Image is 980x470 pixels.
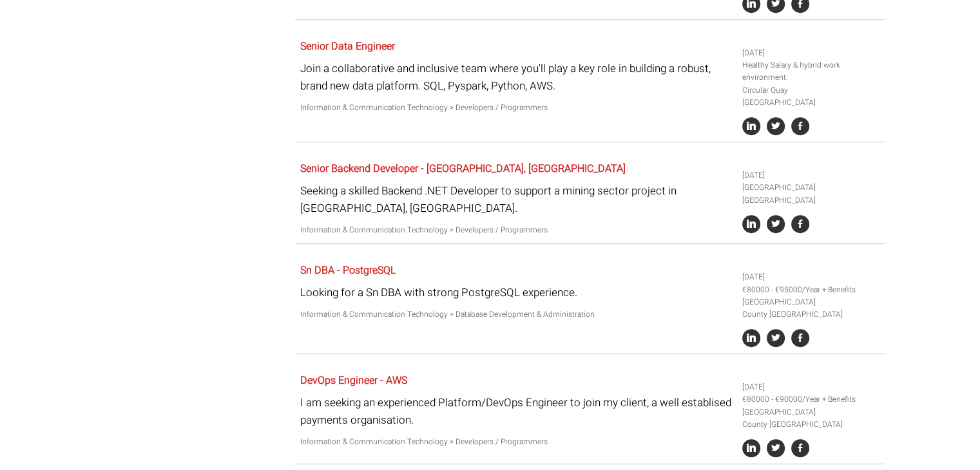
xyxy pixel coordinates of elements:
[742,406,880,431] li: [GEOGRAPHIC_DATA] County [GEOGRAPHIC_DATA]
[300,161,626,176] a: Senior Backend Developer - [GEOGRAPHIC_DATA], [GEOGRAPHIC_DATA]
[300,182,733,217] p: Seeking a skilled Backend .NET Developer to support a mining sector project in [GEOGRAPHIC_DATA],...
[742,182,880,206] li: [GEOGRAPHIC_DATA] [GEOGRAPHIC_DATA]
[742,296,880,321] li: [GEOGRAPHIC_DATA] County [GEOGRAPHIC_DATA]
[742,169,880,182] li: [DATE]
[742,271,880,283] li: [DATE]
[300,394,733,429] p: I am seeking an experienced Platform/DevOps Engineer to join my client, a well establised payment...
[300,436,733,448] p: Information & Communication Technology > Developers / Programmers
[300,284,733,301] p: Looking for a Sn DBA with strong PostgreSQL experience.
[300,39,395,54] a: Senior Data Engineer
[300,224,733,236] p: Information & Communication Technology > Developers / Programmers
[742,84,880,109] li: Circular Quay [GEOGRAPHIC_DATA]
[300,60,733,95] p: Join a collaborative and inclusive team where you'll play a key role in building a robust, brand ...
[300,308,733,321] p: Information & Communication Technology > Database Development & Administration
[300,373,407,388] a: DevOps Engineer - AWS
[300,263,396,278] a: Sn DBA - PostgreSQL
[300,102,733,114] p: Information & Communication Technology > Developers / Programmers
[742,284,880,296] li: €80000 - €95000/Year + Benefits
[742,393,880,406] li: €80000 - €90000/Year + Benefits
[742,47,880,59] li: [DATE]
[742,59,880,84] li: Healthy Salary & hybrid work environment.
[742,381,880,393] li: [DATE]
